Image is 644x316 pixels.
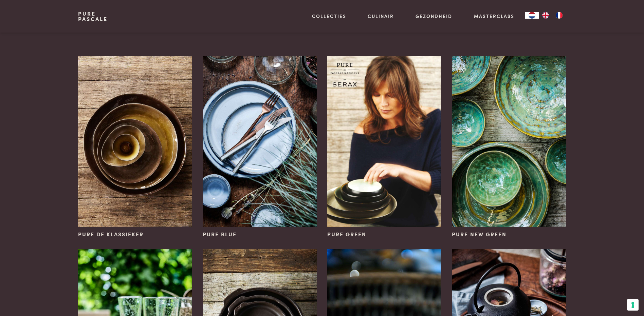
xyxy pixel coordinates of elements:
span: Pure Green [327,230,366,238]
img: Pure Blue [203,56,316,227]
span: Pure New Green [452,230,507,238]
a: NL [525,12,539,19]
a: Pure New Green Pure New Green [452,56,566,238]
button: Uw voorkeuren voor toestemming voor trackingtechnologieën [627,299,639,311]
a: Collecties [312,13,346,20]
a: Pure de klassieker Pure de klassieker [78,56,192,238]
div: Language [525,12,539,19]
a: FR [552,12,566,19]
a: EN [539,12,552,19]
a: Pure Blue Pure Blue [203,56,316,238]
aside: Language selected: Nederlands [525,12,566,19]
span: Pure Blue [203,230,237,238]
a: Culinair [368,13,394,20]
img: Pure New Green [452,56,566,227]
span: Pure de klassieker [78,230,144,238]
a: Masterclass [474,13,514,20]
img: Pure Green [327,56,441,227]
ul: Language list [539,12,566,19]
a: Gezondheid [416,13,452,20]
img: Pure de klassieker [78,56,192,227]
a: Pure Green Pure Green [327,56,441,238]
a: PurePascale [78,11,108,22]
